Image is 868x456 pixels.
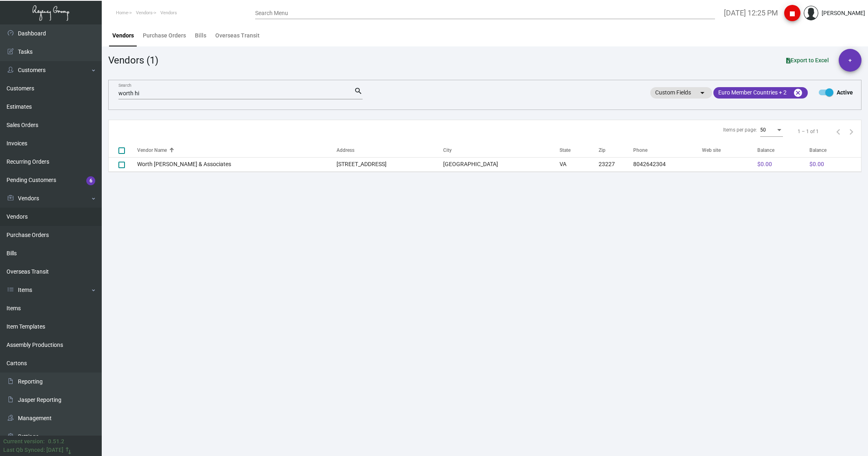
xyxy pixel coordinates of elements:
td: [GEOGRAPHIC_DATA] [443,157,560,171]
div: Zip [599,147,633,154]
mat-icon: cancel [793,88,803,98]
div: State [560,147,571,154]
div: Web site [702,147,721,154]
td: VA [560,157,599,171]
div: Vendor Name [137,147,167,154]
div: Web site [702,147,757,154]
div: Purchase Orders [143,31,186,40]
button: stop [784,5,800,21]
div: Items per page: [723,126,757,134]
td: 23227 [599,157,633,171]
div: Bills [195,31,206,40]
div: Balance [809,147,826,154]
td: Worth [PERSON_NAME] & Associates [137,157,337,171]
div: [PERSON_NAME] [822,9,865,18]
mat-chip: Euro Member Countries + 2 [713,87,808,99]
div: Vendor Name [137,147,337,154]
div: Address [337,147,354,154]
img: admin@bootstrapmaster.com [804,6,818,20]
mat-select: Items per page: [760,127,783,133]
td: 8042642304 [633,157,702,171]
div: Vendors (1) [108,53,158,68]
div: Phone [633,147,647,154]
div: Current version: [3,437,45,446]
td: [STREET_ADDRESS] [337,157,443,171]
mat-icon: arrow_drop_down [697,88,707,98]
span: Home [116,10,128,15]
span: Vendors [160,10,177,15]
div: Last Qb Synced: [DATE] [3,446,63,454]
div: Phone [633,147,702,154]
span: $0.00 [757,161,772,167]
label: [DATE] 12:25 PM [724,8,778,18]
mat-chip: Custom Fields [650,87,712,99]
div: Balance [809,147,861,154]
div: City [443,147,452,154]
button: Export to Excel [780,53,835,68]
div: Address [337,147,443,154]
div: Zip [599,147,606,154]
button: Next page [845,125,858,138]
div: Overseas Transit [215,31,260,40]
div: City [443,147,560,154]
i: stop [787,9,797,19]
b: Active [837,89,853,96]
mat-icon: search [354,86,363,96]
div: 0.51.2 [48,437,64,446]
div: Balance [757,147,809,154]
span: Vendors [136,10,153,15]
div: State [560,147,599,154]
span: $0.00 [809,161,824,167]
span: Export to Excel [786,57,829,64]
button: + [839,49,861,72]
div: 1 – 1 of 1 [798,128,819,135]
span: 50 [760,127,766,133]
span: + [848,49,852,72]
button: Previous page [832,125,845,138]
div: Vendors [112,31,134,40]
div: Balance [757,147,774,154]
